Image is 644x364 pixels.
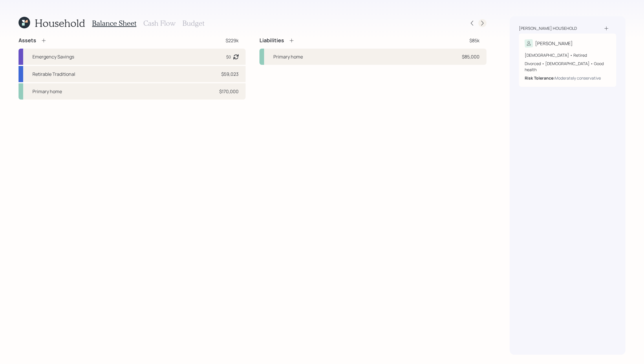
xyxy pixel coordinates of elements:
[35,17,85,29] h1: Household
[32,88,62,95] div: Primary home
[273,53,303,60] div: Primary home
[221,71,239,78] div: $59,023
[555,75,601,81] div: Moderately conservative
[226,54,231,60] div: $0
[525,52,610,58] div: [DEMOGRAPHIC_DATA] • Retired
[182,19,204,27] h3: Budget
[92,19,136,27] h3: Balance Sheet
[525,75,555,81] b: Risk Tolerance:
[259,37,284,44] h4: Liabilities
[226,37,239,44] div: $229k
[469,37,480,44] div: $85k
[32,71,75,78] div: Retirable Traditional
[143,19,175,27] h3: Cash Flow
[219,88,239,95] div: $170,000
[525,60,610,73] div: Divorced • [DEMOGRAPHIC_DATA] • Good health
[519,25,577,31] div: [PERSON_NAME] household
[32,53,74,60] div: Emergency Savings
[19,37,36,44] h4: Assets
[535,40,573,47] div: [PERSON_NAME]
[462,53,480,60] div: $85,000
